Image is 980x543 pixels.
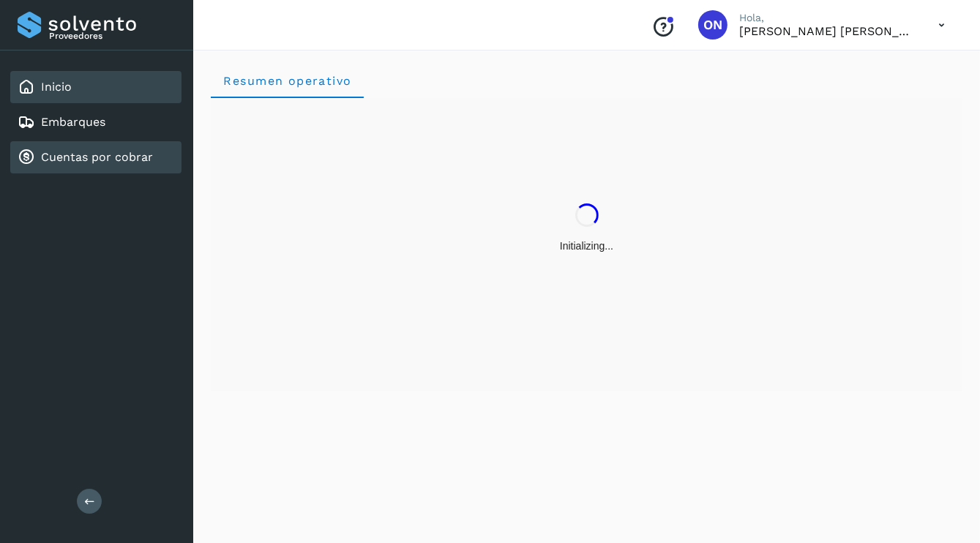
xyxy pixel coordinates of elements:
[222,74,352,88] span: Resumen operativo
[10,71,182,103] div: Inicio
[49,31,176,41] p: Proveedores
[739,24,915,38] p: OMAR NOE MARTINEZ RUBIO
[10,141,182,173] div: Cuentas por cobrar
[739,12,915,24] p: Hola,
[41,80,72,94] a: Inicio
[10,106,182,138] div: Embarques
[41,115,105,129] a: Embarques
[41,150,153,164] a: Cuentas por cobrar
